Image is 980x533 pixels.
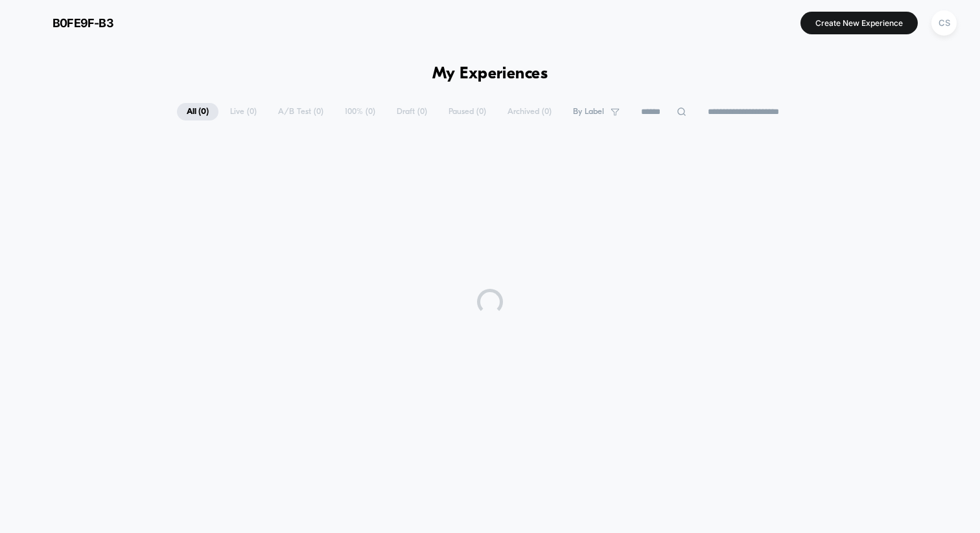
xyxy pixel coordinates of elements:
h1: My Experiences [432,65,548,84]
button: CS [927,10,961,36]
div: CS [931,10,957,36]
span: By Label [573,107,604,117]
button: Create New Experience [800,12,918,34]
span: b0fe9f-b3 [52,16,113,30]
span: All ( 0 ) [177,103,218,120]
button: b0fe9f-b3 [19,12,117,33]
